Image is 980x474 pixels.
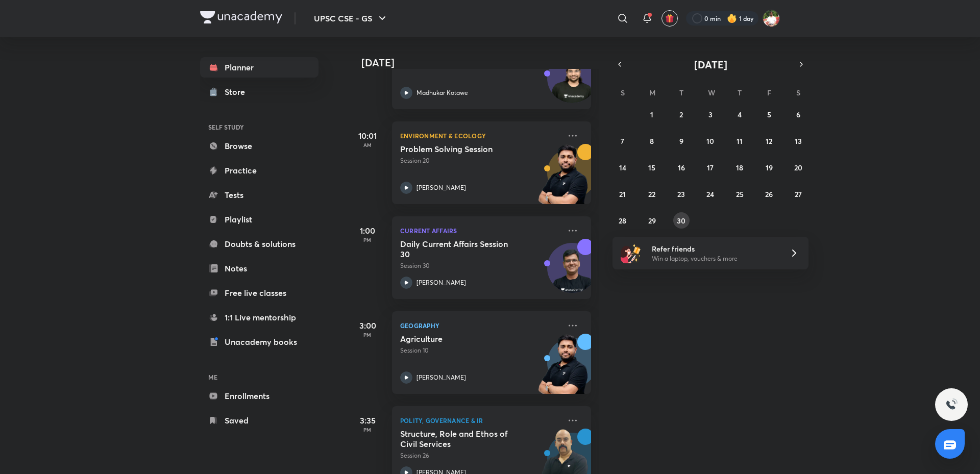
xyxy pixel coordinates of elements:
p: AM [347,142,388,148]
button: September 5, 2025 [761,106,777,122]
button: September 11, 2025 [731,133,748,149]
img: ttu [945,398,958,411]
img: unacademy [535,144,591,214]
abbr: September 8, 2025 [650,136,654,146]
abbr: September 29, 2025 [648,216,656,226]
abbr: September 28, 2025 [619,216,626,226]
img: Avatar [548,248,597,297]
button: September 9, 2025 [673,133,690,149]
button: September 6, 2025 [790,106,806,122]
a: Planner [200,57,318,78]
button: September 17, 2025 [702,159,719,176]
abbr: September 14, 2025 [619,163,626,172]
button: September 18, 2025 [731,159,748,176]
h5: 3:00 [347,319,388,332]
button: September 23, 2025 [673,186,690,202]
abbr: September 7, 2025 [621,136,624,146]
p: Geography [400,319,560,332]
a: Unacademy books [200,332,318,352]
a: Free live classes [200,283,318,303]
button: September 12, 2025 [761,133,777,149]
abbr: September 23, 2025 [677,189,685,199]
a: Notes [200,258,318,279]
abbr: September 2, 2025 [679,110,683,119]
abbr: September 21, 2025 [619,189,626,199]
p: Win a laptop, vouchers & more [652,254,777,263]
a: Tests [200,185,318,205]
button: September 20, 2025 [790,159,806,176]
button: September 15, 2025 [644,159,660,176]
button: September 13, 2025 [790,133,806,149]
abbr: Saturday [796,88,800,97]
p: Polity, Governance & IR [400,414,560,427]
button: September 25, 2025 [731,186,748,202]
abbr: September 6, 2025 [796,110,800,119]
h6: ME [200,368,318,386]
button: UPSC CSE - GS [308,8,395,29]
button: September 19, 2025 [761,159,777,176]
p: [PERSON_NAME] [416,183,466,192]
img: Company Logo [200,11,282,23]
abbr: September 26, 2025 [765,189,773,199]
img: avatar [665,14,674,23]
button: [DATE] [627,57,794,71]
p: [PERSON_NAME] [416,373,466,382]
button: September 4, 2025 [731,106,748,122]
button: September 22, 2025 [644,186,660,202]
img: unacademy [535,334,591,404]
h5: Structure, Role and Ethos of Civil Services [400,429,527,449]
abbr: September 16, 2025 [678,163,685,172]
button: September 26, 2025 [761,186,777,202]
p: PM [347,237,388,243]
abbr: September 24, 2025 [706,189,714,199]
button: September 10, 2025 [702,133,719,149]
p: Session 30 [400,261,560,270]
div: Store [225,86,251,98]
abbr: Wednesday [708,88,715,97]
a: Store [200,82,318,102]
img: Shashank Soni [763,10,780,27]
button: September 3, 2025 [702,106,719,122]
h4: [DATE] [361,57,601,69]
a: Doubts & solutions [200,234,318,254]
a: Browse [200,136,318,156]
abbr: Sunday [621,88,625,97]
button: September 16, 2025 [673,159,690,176]
button: September 30, 2025 [673,212,690,229]
a: Playlist [200,209,318,230]
img: referral [621,243,641,263]
button: September 1, 2025 [644,106,660,122]
button: September 2, 2025 [673,106,690,122]
abbr: September 5, 2025 [767,110,771,119]
abbr: September 3, 2025 [708,110,713,119]
abbr: September 12, 2025 [766,136,772,146]
p: Session 26 [400,451,560,460]
a: Company Logo [200,11,282,26]
button: September 28, 2025 [615,212,631,229]
h6: SELF STUDY [200,118,318,136]
a: Saved [200,410,318,431]
p: Madhukar Kotawe [416,88,468,97]
abbr: Tuesday [679,88,683,97]
h5: 3:35 [347,414,388,427]
img: Avatar [548,59,597,108]
button: September 29, 2025 [644,212,660,229]
h5: 10:01 [347,130,388,142]
p: PM [347,427,388,433]
button: September 14, 2025 [615,159,631,176]
button: September 21, 2025 [615,186,631,202]
abbr: September 19, 2025 [766,163,773,172]
button: September 7, 2025 [615,133,631,149]
h5: Daily Current Affairs Session 30 [400,239,527,259]
button: September 8, 2025 [644,133,660,149]
abbr: September 10, 2025 [706,136,714,146]
abbr: September 1, 2025 [650,110,653,119]
abbr: September 22, 2025 [648,189,655,199]
abbr: September 20, 2025 [794,163,802,172]
abbr: Thursday [738,88,742,97]
abbr: September 9, 2025 [679,136,683,146]
h6: Refer friends [652,243,777,254]
abbr: September 25, 2025 [736,189,744,199]
abbr: September 13, 2025 [795,136,802,146]
abbr: September 27, 2025 [795,189,802,199]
